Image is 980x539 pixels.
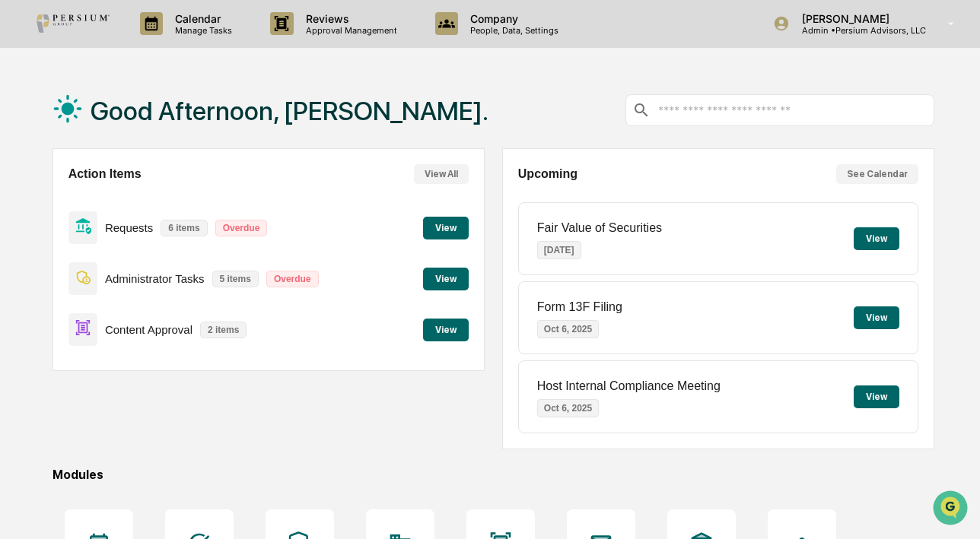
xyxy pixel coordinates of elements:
p: Host Internal Compliance Meeting [537,379,721,393]
div: 🔎 [15,222,27,234]
p: Content Approval [105,323,192,336]
a: View [423,220,469,234]
p: Company [458,12,566,25]
img: logo [37,14,110,33]
p: 6 items [161,220,207,236]
button: View [423,217,469,239]
button: View [854,385,899,408]
p: How can we help? [15,32,277,56]
p: Approval Management [294,25,405,36]
button: View [854,306,899,329]
button: See Calendar [836,164,918,184]
img: 1746055101610-c473b297-6a78-478c-a979-82029cc54cd1 [15,116,43,144]
button: View [423,268,469,290]
button: Start new chat [259,121,277,139]
a: View [423,271,469,285]
p: Calendar [163,12,240,25]
a: Powered byPylon [107,257,184,269]
a: View [423,322,469,336]
h2: Action Items [68,167,142,181]
p: People, Data, Settings [458,25,566,36]
div: 🗄️ [110,193,123,205]
p: Oct 6, 2025 [537,320,599,338]
p: Administrator Tasks [105,272,205,285]
h2: Upcoming [518,167,577,181]
iframe: Open customer support [931,489,972,530]
span: Data Lookup [30,220,96,236]
a: 🗄️Attestations [104,185,195,213]
button: View [854,227,899,250]
p: 5 items [212,271,259,287]
div: 🖐️ [15,193,27,205]
a: 🔎Data Lookup [9,214,102,242]
span: Attestations [126,192,189,207]
a: 🖐️Preclearance [9,185,104,213]
p: Admin • Persium Advisors, LLC [790,25,926,36]
p: Overdue [215,220,268,236]
p: [PERSON_NAME] [790,12,926,25]
span: Pylon [151,258,184,269]
span: Preclearance [30,192,98,207]
div: Modules [52,468,934,482]
p: [DATE] [537,241,581,259]
button: View All [414,164,469,184]
div: Start new chat [52,116,250,132]
p: Requests [105,221,153,234]
p: Reviews [294,12,405,25]
p: Overdue [266,271,319,287]
p: Oct 6, 2025 [537,399,599,417]
div: We're available if you need us! [52,132,192,144]
button: View [423,319,469,341]
p: Form 13F Filing [537,300,622,314]
p: Fair Value of Securities [537,221,662,235]
h1: Good Afternoon, [PERSON_NAME]. [91,96,488,126]
p: Manage Tasks [163,25,240,36]
p: 2 items [200,322,247,338]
